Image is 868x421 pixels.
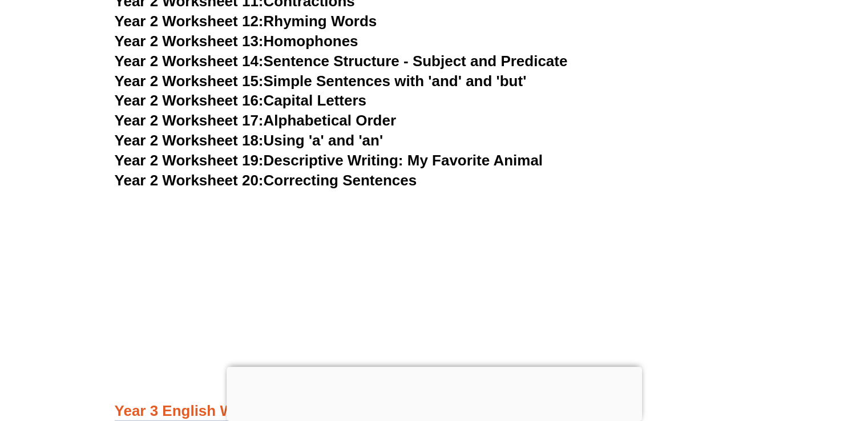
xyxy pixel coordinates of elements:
h3: Year 3 English Worksheets [115,402,754,421]
a: Year 2 Worksheet 18:Using 'a' and 'an' [115,132,383,149]
span: Year 2 Worksheet 19: [115,152,264,169]
a: Year 2 Worksheet 19:Descriptive Writing: My Favorite Animal [115,152,543,169]
span: Year 2 Worksheet 18: [115,132,264,149]
a: Year 2 Worksheet 12:Rhyming Words [115,13,377,30]
a: Year 2 Worksheet 13:Homophones [115,33,358,50]
span: Year 2 Worksheet 12: [115,13,264,30]
span: Year 2 Worksheet 17: [115,112,264,129]
a: Year 2 Worksheet 17:Alphabetical Order [115,112,396,129]
span: Year 2 Worksheet 14: [115,52,264,70]
a: Year 2 Worksheet 15:Simple Sentences with 'and' and 'but' [115,72,527,90]
a: Year 2 Worksheet 14:Sentence Structure - Subject and Predicate [115,52,568,70]
a: Year 2 Worksheet 16:Capital Letters [115,92,366,109]
span: Year 2 Worksheet 20: [115,172,264,189]
iframe: Chat Widget [678,293,868,421]
span: Year 2 Worksheet 15: [115,72,264,90]
a: Year 2 Worksheet 20:Correcting Sentences [115,172,417,189]
iframe: Advertisement [92,201,777,361]
span: Year 2 Worksheet 13: [115,33,264,50]
iframe: Advertisement [227,367,642,418]
span: Year 2 Worksheet 16: [115,92,264,109]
